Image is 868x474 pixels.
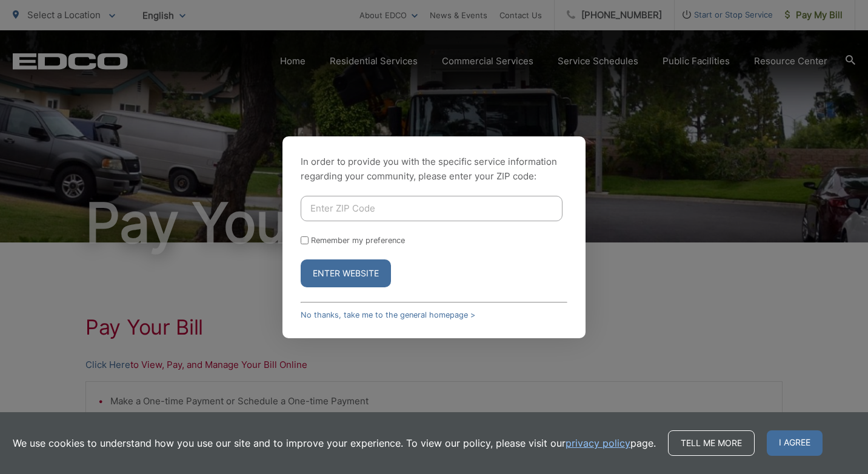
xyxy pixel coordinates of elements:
[301,310,475,319] a: No thanks, take me to the general homepage >
[301,155,567,184] p: In order to provide you with the specific service information regarding your community, please en...
[668,430,755,456] a: Tell me more
[301,259,391,287] button: Enter Website
[301,196,563,221] input: Enter ZIP Code
[767,430,823,456] span: I agree
[311,236,405,245] label: Remember my preference
[13,436,656,450] p: We use cookies to understand how you use our site and to improve your experience. To view our pol...
[566,436,630,450] a: privacy policy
